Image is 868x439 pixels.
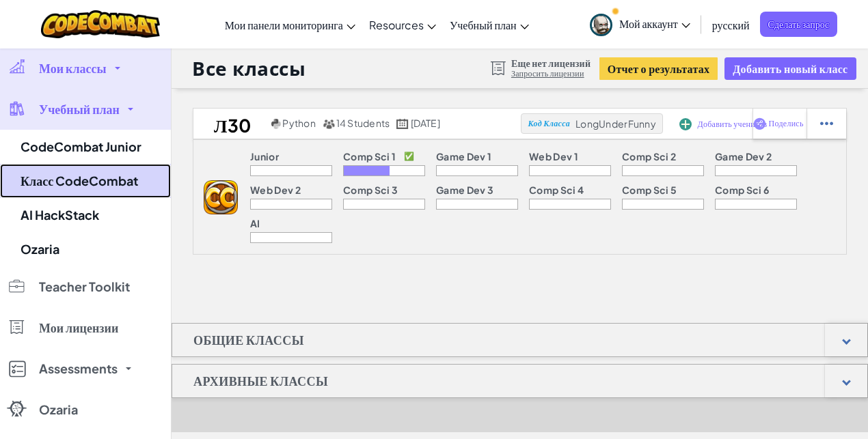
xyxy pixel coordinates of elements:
a: Resources [362,6,443,43]
p: Comp Sci 2 [622,151,676,162]
span: русский [712,18,750,32]
button: Отчет о результатах [599,57,718,80]
img: logo [204,180,238,214]
a: Мои панели мониторинга [218,6,362,43]
span: Мои классы [39,62,107,74]
a: Учебный план [443,6,536,43]
p: Web Dev 1 [529,151,578,162]
img: CodeCombat logo [41,10,161,38]
p: Comp Sci 5 [622,184,677,195]
span: LongUnderFunny [575,117,656,130]
span: Поделись [769,119,804,128]
p: Comp Sci 3 [343,184,398,195]
a: Запросить лицензии [511,68,591,79]
p: Game Dev 2 [715,151,772,162]
span: Python [282,117,315,129]
h1: Все классы [192,55,306,81]
p: Web Dev 2 [250,184,301,195]
a: Сделать запрос [760,12,838,37]
a: русский [705,6,757,43]
span: 14 Students [336,117,390,129]
img: python.png [271,119,282,129]
span: Resources [369,18,424,32]
p: AI [250,218,260,229]
img: IconStudentEllipsis.svg [820,117,833,130]
a: Мой аккаунт [583,3,697,46]
span: Учебный план [450,18,517,32]
p: Comp Sci 4 [529,184,584,195]
span: Ozaria [39,403,78,416]
span: Учебный план [39,103,120,115]
span: Добавить учеников [697,120,767,128]
p: Game Dev 1 [436,151,491,162]
p: Game Dev 3 [436,184,493,195]
span: Еще нет лицензий [511,57,591,68]
h1: Архивные классы [172,364,349,398]
p: ✅ [404,151,414,162]
span: Мои панели мониторинга [225,18,343,32]
span: Teacher Toolkit [39,281,130,293]
p: Comp Sci 6 [715,184,769,195]
img: avatar [590,14,612,36]
p: Junior [250,151,279,162]
img: IconShare_Purple.svg [753,117,766,130]
h2: Л30 [193,113,268,134]
p: Comp Sci 1 [343,151,396,162]
span: [DATE] [411,117,440,129]
a: Л30 Python 14 Students [DATE] [193,113,521,134]
img: IconAddStudents.svg [679,118,692,130]
img: calendar.svg [396,119,409,129]
h1: Общие классы [172,323,325,357]
span: Мой аккаунт [619,16,690,31]
button: Добавить новый класс [724,57,856,80]
span: Код Класса [528,119,570,128]
img: MultipleUsers.png [323,119,335,129]
span: Мои лицензии [39,322,118,334]
span: Assessments [39,363,118,375]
